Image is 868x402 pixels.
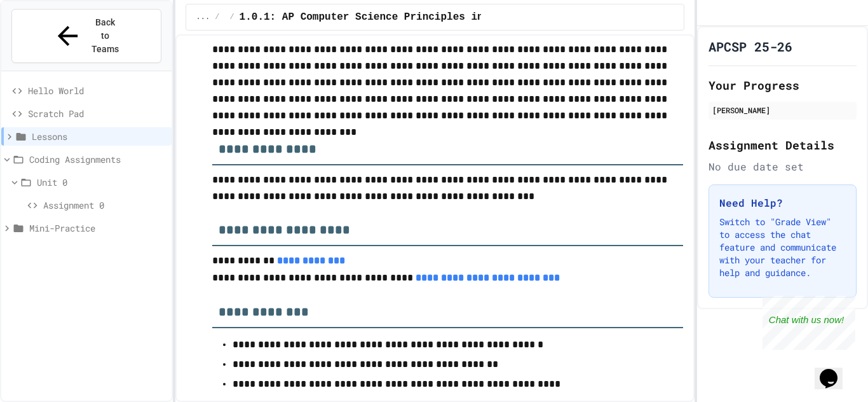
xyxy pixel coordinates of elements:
span: Lessons [32,130,166,143]
iframe: chat widget [815,351,855,389]
span: 1.0.1: AP Computer Science Principles in Python Course Syllabus [240,10,624,25]
h2: Assignment Details [709,136,857,154]
button: Back to Teams [11,9,161,63]
div: No due date set [709,159,857,174]
span: / [215,12,219,22]
span: Coding Assignments [29,153,166,166]
span: Hello World [28,84,166,97]
div: [PERSON_NAME] [712,104,853,116]
p: Switch to "Grade View" to access the chat feature and communicate with your teacher for help and ... [719,216,846,279]
span: Unit 0 [37,176,166,189]
h2: Your Progress [709,76,857,94]
span: Assignment 0 [43,198,166,212]
span: / [229,12,234,22]
iframe: chat widget [763,296,855,350]
h3: Need Help? [719,195,846,211]
span: Scratch Pad [28,107,166,120]
span: ... [196,12,210,22]
h1: APCSP 25-26 [709,38,792,55]
span: Back to Teams [90,16,120,56]
span: Mini-Practice [29,221,166,235]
